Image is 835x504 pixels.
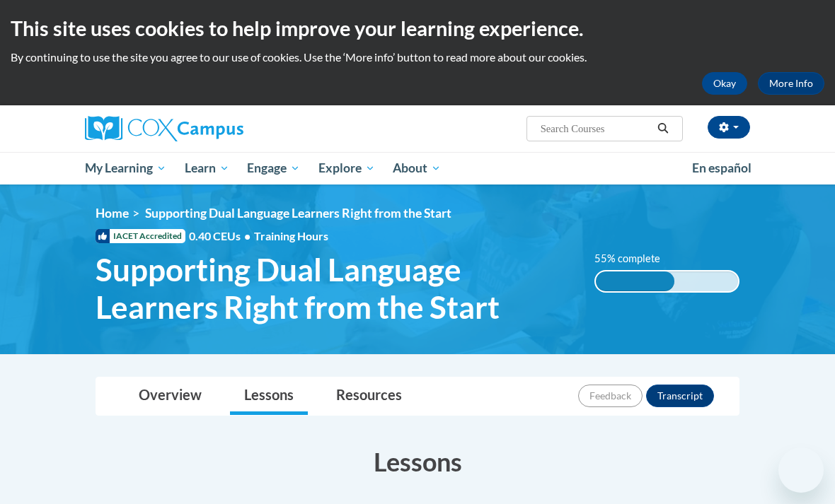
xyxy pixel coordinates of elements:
[652,120,674,137] button: Search
[244,229,250,242] span: •
[702,72,747,95] button: Okay
[318,160,375,177] span: Explore
[125,377,216,415] a: Overview
[175,152,238,184] a: Learn
[758,72,824,95] a: More Info
[76,152,175,184] a: My Learning
[708,116,750,139] button: Account Settings
[646,385,714,407] button: Transcript
[393,160,441,177] span: About
[309,152,384,184] a: Explore
[189,228,254,244] span: 0.40 CEUs
[96,229,185,243] span: IACET Accredited
[74,152,761,184] div: Main menu
[596,271,674,291] div: 55% complete
[96,206,129,221] a: Home
[384,152,451,184] a: About
[85,160,166,177] span: My Learning
[322,377,416,415] a: Resources
[692,160,751,175] span: En español
[254,229,328,242] span: Training Hours
[247,160,300,177] span: Engage
[145,206,451,221] span: Supporting Dual Language Learners Right from the Start
[238,152,309,184] a: Engage
[778,447,824,493] iframe: Button to launch messaging window
[594,251,676,266] label: 55% complete
[96,251,573,326] span: Supporting Dual Language Learners Right from the Start
[11,49,824,65] p: By continuing to use the site you agree to our use of cookies. Use the ‘More info’ button to read...
[85,116,292,141] a: Cox Campus
[230,377,308,415] a: Lessons
[96,444,739,479] h3: Lessons
[85,116,243,141] img: Cox Campus
[185,160,229,177] span: Learn
[683,153,761,183] a: En español
[539,120,652,137] input: Search Courses
[578,385,643,407] button: Feedback
[11,14,824,42] h2: This site uses cookies to help improve your learning experience.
